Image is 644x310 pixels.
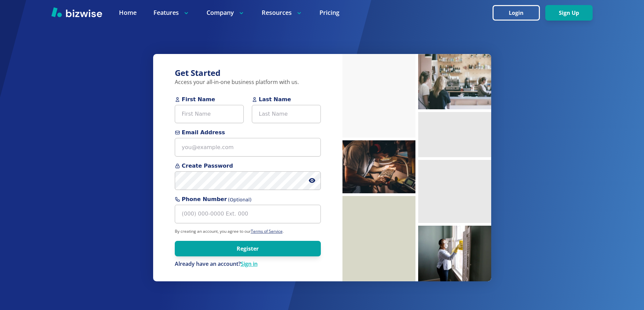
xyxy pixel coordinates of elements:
input: you@example.com [175,138,321,157]
a: Pricing [319,8,339,17]
img: Cleaner sanitizing windows [418,226,491,281]
a: Login [493,10,545,16]
p: Features [153,8,190,17]
img: People waiting at coffee bar [418,54,491,109]
input: Last Name [252,105,321,123]
p: Resources [262,8,303,17]
img: Man inspecting coffee beans [342,140,415,193]
div: Already have an account?Sign in [175,260,321,268]
a: Home [119,8,137,17]
p: Company [207,8,245,17]
span: First Name [175,95,244,104]
button: Register [175,241,321,256]
p: By creating an account, you agree to our . [175,229,321,234]
h3: Get Started [175,67,321,79]
a: Terms of Service [251,228,283,234]
p: Access your all-in-one business platform with us. [175,79,321,86]
a: Sign Up [545,10,593,16]
a: Sign in [241,260,258,267]
p: Already have an account? [175,260,321,268]
span: Create Password [175,162,321,170]
span: (Optional) [228,196,252,203]
button: Login [493,5,540,21]
input: First Name [175,105,244,123]
span: Phone Number [175,195,321,203]
button: Sign Up [545,5,593,21]
span: Email Address [175,129,321,137]
img: Bizwise Logo [51,7,102,17]
span: Last Name [252,95,321,104]
input: (000) 000-0000 Ext. 000 [175,205,321,223]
